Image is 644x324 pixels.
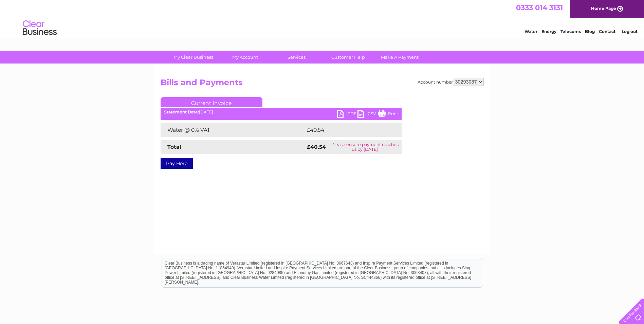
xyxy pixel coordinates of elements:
strong: £40.54 [307,144,326,150]
b: Statement Date: [164,109,199,114]
img: logo.png [22,18,57,38]
a: Blog [585,29,595,34]
a: My Clear Business [165,51,221,64]
a: Make A Payment [372,51,428,64]
a: Energy [541,29,556,34]
td: Water @ 0% VAT [161,123,305,137]
td: Please ensure payment reaches us by [DATE] [328,140,402,154]
a: Contact [599,29,615,34]
div: Account number [418,78,484,86]
a: Log out [622,29,638,34]
a: Customer Help [320,51,376,64]
a: 0333 014 3131 [516,3,563,12]
td: £40.54 [305,123,388,137]
h2: Bills and Payments [161,78,484,91]
a: CSV [357,110,378,120]
a: Print [378,110,398,120]
a: PDF [337,110,357,120]
div: [DATE] [161,110,402,114]
a: Current Invoice [161,97,262,107]
strong: Total [167,144,181,150]
a: Telecoms [560,29,581,34]
a: My Account [217,51,273,64]
div: Clear Business is a trading name of Verastar Limited (registered in [GEOGRAPHIC_DATA] No. 3667643... [162,4,483,33]
a: Services [269,51,325,64]
a: Water [525,29,537,34]
a: Pay Here [161,158,193,169]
